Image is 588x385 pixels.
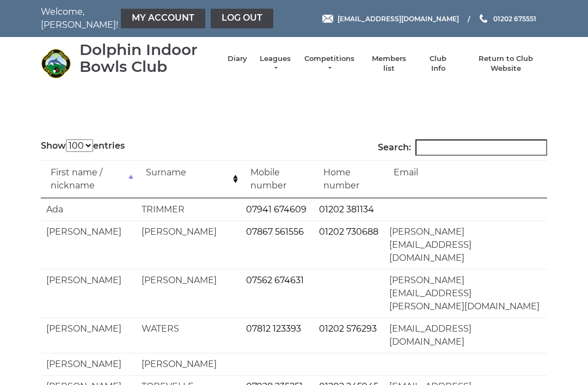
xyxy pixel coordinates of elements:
[121,9,205,28] a: My Account
[246,323,301,334] a: 07812 123393
[322,14,459,24] a: Email [EMAIL_ADDRESS][DOMAIN_NAME]
[41,317,136,353] td: [PERSON_NAME]
[41,353,136,375] td: [PERSON_NAME]
[79,41,217,75] div: Dolphin Indoor Bowls Club
[384,269,547,317] td: [PERSON_NAME][EMAIL_ADDRESS][PERSON_NAME][DOMAIN_NAME]
[378,139,547,156] label: Search:
[493,14,536,22] span: 01202 675551
[41,139,125,152] label: Show entries
[66,139,93,152] select: Showentries
[338,14,459,22] span: [EMAIL_ADDRESS][DOMAIN_NAME]
[41,5,242,32] nav: Welcome, [PERSON_NAME]!
[322,15,333,23] img: Email
[246,275,304,285] a: 07562 674631
[41,198,136,221] td: Ada
[41,48,71,78] img: Dolphin Indoor Bowls Club
[384,221,547,269] td: [PERSON_NAME][EMAIL_ADDRESS][DOMAIN_NAME]
[465,54,547,74] a: Return to Club Website
[246,227,304,237] a: 07867 561556
[319,204,374,215] a: 01202 381134
[136,353,241,375] td: [PERSON_NAME]
[422,54,454,74] a: Club Info
[480,14,487,23] img: Phone us
[41,221,136,269] td: [PERSON_NAME]
[246,204,307,215] a: 07941 674609
[41,269,136,317] td: [PERSON_NAME]
[258,54,292,74] a: Leagues
[415,139,547,156] input: Search:
[241,160,313,198] td: Mobile number
[384,160,547,198] td: Email
[319,227,378,237] a: 01202 730688
[211,9,273,28] a: Log out
[319,323,377,334] a: 01202 576293
[136,317,241,353] td: WATERS
[41,160,136,198] td: First name / nickname: activate to sort column descending
[136,269,241,317] td: [PERSON_NAME]
[384,317,547,353] td: [EMAIL_ADDRESS][DOMAIN_NAME]
[136,198,241,221] td: TRIMMER
[136,221,241,269] td: [PERSON_NAME]
[314,160,384,198] td: Home number
[478,14,536,24] a: Phone us 01202 675551
[228,54,247,64] a: Diary
[366,54,411,74] a: Members list
[136,160,241,198] td: Surname: activate to sort column ascending
[303,54,356,74] a: Competitions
